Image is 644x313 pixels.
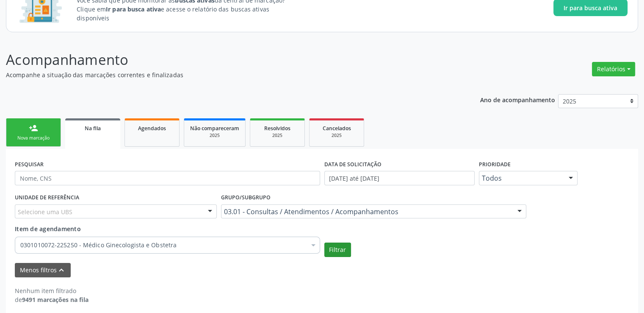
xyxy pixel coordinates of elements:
[85,125,101,132] span: Na fila
[20,241,306,249] span: 0301010072-225250 - Médico Ginecologista e Obstetra
[480,94,555,105] p: Ano de acompanhamento
[29,123,38,133] div: person_add
[15,225,81,233] span: Item de agendamento
[6,70,448,79] p: Acompanhe a situação das marcações correntes e finalizadas
[256,132,299,139] div: 2025
[323,125,351,132] span: Cancelados
[22,296,88,304] strong: 9491 marcações na fila
[15,171,320,185] input: Nome, CNS
[482,174,561,182] span: Todos
[224,207,509,216] span: 03.01 - Consultas / Atendimentos / Acompanhamentos
[6,49,448,70] p: Acompanhamento
[106,5,161,13] strong: Ir para busca ativa
[324,171,475,185] input: Selecione um intervalo
[324,158,381,171] label: DATA DE SOLICITAÇÃO
[15,263,71,278] button: Menos filtroskeyboard_arrow_up
[15,295,88,304] div: de
[15,286,88,295] div: Nenhum item filtrado
[479,158,511,171] label: Prioridade
[315,132,358,139] div: 2025
[264,125,290,132] span: Resolvidos
[221,191,271,204] label: Grupo/Subgrupo
[190,132,239,139] div: 2025
[15,158,44,171] label: PESQUISAR
[190,125,239,132] span: Não compareceram
[138,125,166,132] span: Agendados
[564,3,617,12] span: Ir para busca ativa
[15,191,79,204] label: UNIDADE DE REFERÊNCIA
[324,243,351,257] button: Filtrar
[592,62,635,76] button: Relatórios
[12,135,55,141] div: Nova marcação
[18,207,72,216] span: Selecione uma UBS
[57,265,66,275] i: keyboard_arrow_up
